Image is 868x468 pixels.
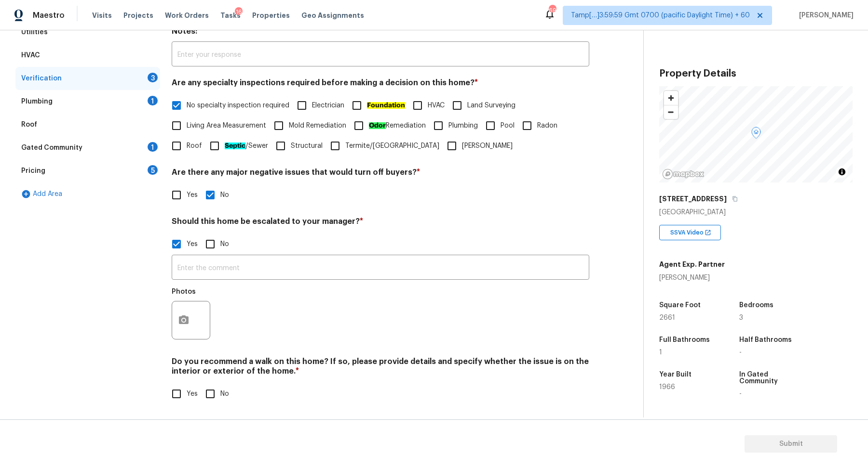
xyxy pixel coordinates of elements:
button: Toggle attribution [836,166,848,178]
button: Copy Address [731,195,739,203]
div: Utilities [21,27,48,37]
h5: Square Foot [659,302,701,309]
canvas: Map [659,86,853,182]
span: Electrician [312,101,344,111]
div: 1 [148,142,158,152]
span: Roof [187,141,202,151]
span: Mold Remediation [289,121,346,131]
div: Verification [21,74,62,83]
span: No specialty inspection required [187,101,289,111]
span: - [739,390,742,397]
span: Land Surveying [467,101,515,111]
span: No [220,190,229,200]
div: Pricing [21,166,45,176]
h5: In Gated Community [739,371,801,385]
h5: Full Bathrooms [659,337,710,343]
button: Zoom in [664,91,678,105]
input: Enter the comment [172,257,589,280]
div: HVAC [21,51,40,60]
span: Properties [252,11,290,20]
span: Remediation [369,121,426,131]
div: [PERSON_NAME] [659,273,725,283]
span: Geo Assignments [301,11,364,20]
span: Maestro [33,11,65,20]
span: Structural [291,141,323,151]
a: Mapbox homepage [662,169,705,180]
span: 1 [659,349,662,356]
div: 699 [549,6,556,15]
div: Map marker [751,127,761,142]
h4: Notes: [172,26,589,40]
ah_el_jm_1744356538015: Odor [369,122,386,129]
span: [PERSON_NAME] [462,141,513,151]
span: Yes [187,190,198,200]
span: [PERSON_NAME] [795,11,854,20]
span: Tamp[…]3:59:59 Gmt 0700 (pacific Daylight Time) + 60 [571,11,750,20]
span: Yes [187,239,198,249]
span: /Sewer [225,141,268,151]
div: 1 [148,96,158,105]
h5: Bedrooms [739,302,773,309]
span: 1966 [659,384,675,390]
span: Projects [123,11,153,20]
ah_el_jm_1744359450070: Septic [225,143,245,149]
span: No [220,389,229,399]
h5: Half Bathrooms [739,337,792,343]
div: 16 [235,7,243,17]
div: Roof [21,120,37,130]
span: Termite/[GEOGRAPHIC_DATA] [345,141,439,151]
div: 5 [148,165,158,175]
input: Enter your response [172,44,589,66]
span: 3 [739,314,743,321]
h5: Agent Exp. Partner [659,260,725,269]
div: SSVA Video [659,225,721,240]
h4: Are any specialty inspections required before making a decision on this home? [172,78,589,91]
h5: [STREET_ADDRESS] [659,194,727,204]
span: Yes [187,389,198,399]
h4: Are there any major negative issues that would turn off buyers? [172,168,589,181]
img: Open In New Icon [705,229,711,236]
div: [GEOGRAPHIC_DATA] [659,208,853,217]
span: Visits [92,11,112,20]
div: Plumbing [21,97,53,106]
span: Work Orders [165,11,209,20]
span: No [220,239,229,249]
span: Plumbing [448,121,478,131]
button: Zoom out [664,105,678,119]
h4: Do you recommend a walk on this home? If so, please provide details and specify whether the issue... [172,357,589,380]
ah_el_jm_1744356462066: Foundation [367,102,405,109]
h3: Property Details [659,69,853,78]
h4: Should this home be escalated to your manager? [172,217,589,230]
span: SSVA Video [670,228,707,237]
h5: Year Built [659,371,692,378]
span: Tasks [220,12,241,19]
span: Living Area Measurement [187,121,266,131]
span: Pool [501,121,515,131]
span: - [739,349,742,356]
div: 3 [148,73,158,82]
div: Gated Community [21,143,82,153]
h5: Photos [172,288,196,295]
span: Toggle attribution [839,167,845,177]
span: Radon [537,121,557,131]
span: 2661 [659,314,675,321]
div: Add Area [15,182,160,206]
span: HVAC [428,101,445,111]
